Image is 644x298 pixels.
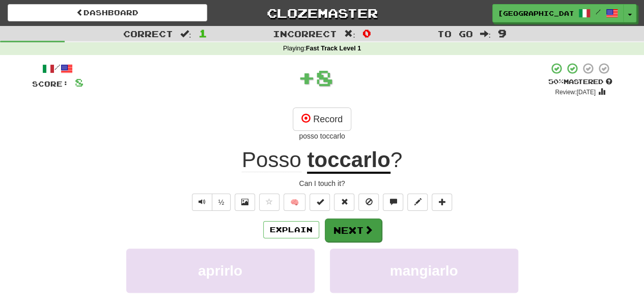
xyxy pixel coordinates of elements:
u: toccarlo [307,148,390,174]
span: 1 [199,27,207,39]
span: Incorrect [273,29,337,39]
button: Edit sentence (alt+d) [407,194,428,211]
button: mangiarlo [330,249,518,293]
span: [GEOGRAPHIC_DATA] [498,9,573,18]
button: 🧠 [284,194,305,211]
span: + [298,62,316,93]
a: Dashboard [8,4,207,21]
span: 0 [362,27,371,39]
button: Play sentence audio (ctl+space) [192,194,212,211]
button: ½ [212,194,231,211]
span: Correct [123,29,173,39]
div: posso toccarlo [32,131,612,141]
button: Favorite sentence (alt+f) [259,194,279,211]
span: Posso [242,148,301,172]
span: 8 [75,76,83,89]
span: Score: [32,79,69,88]
button: Explain [263,221,319,238]
a: Clozemaster [222,4,422,22]
button: Set this sentence to 100% Mastered (alt+m) [310,194,330,211]
span: To go [437,29,472,39]
span: : [344,30,355,38]
button: Discuss sentence (alt+u) [383,194,403,211]
button: Ignore sentence (alt+i) [358,194,379,211]
button: Next [325,219,382,242]
strong: Fast Track Level 1 [306,45,361,52]
span: mangiarlo [390,263,458,279]
span: 9 [498,27,507,39]
button: Add to collection (alt+a) [432,194,452,211]
span: / [596,8,601,15]
button: Record [293,107,351,131]
span: ? [390,148,402,172]
a: [GEOGRAPHIC_DATA] / [492,4,624,22]
div: Can I touch it? [32,178,612,188]
div: Mastered [548,77,612,87]
span: : [480,30,491,38]
small: Review: [DATE] [555,89,596,96]
span: 8 [316,65,333,90]
button: aprirlo [126,249,315,293]
div: / [32,62,83,75]
span: : [180,30,191,38]
button: Show image (alt+x) [235,194,255,211]
div: Text-to-speech controls [190,194,231,211]
span: 50 % [548,77,564,86]
button: Reset to 0% Mastered (alt+r) [334,194,354,211]
span: aprirlo [198,263,242,279]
